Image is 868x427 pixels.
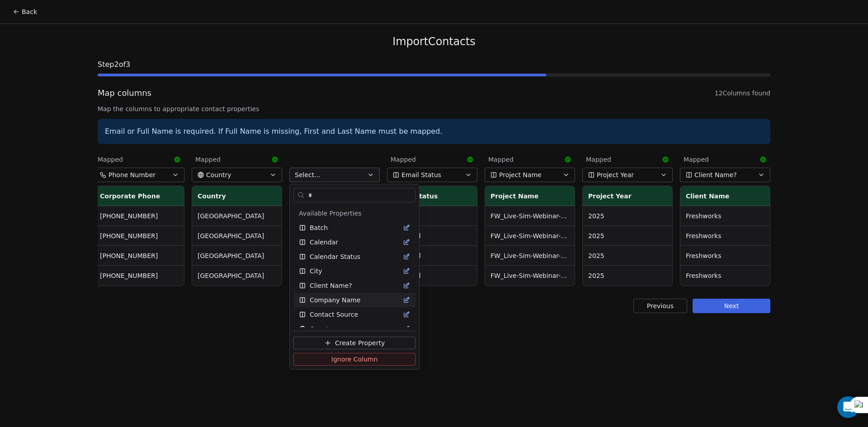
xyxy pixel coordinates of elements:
span: Company Name [310,296,360,305]
span: Calendar Status [310,252,360,261]
span: Ignore Column [331,355,378,364]
span: Batch [310,223,328,232]
span: Calendar [310,238,338,247]
button: Create Property [293,337,415,349]
span: Available Properties [299,209,362,218]
span: Contact Source [310,310,358,319]
span: Country [310,324,335,333]
span: Create Property [335,338,385,347]
span: City [310,267,322,276]
button: Ignore Column [293,353,415,366]
span: Client Name? [310,281,352,290]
